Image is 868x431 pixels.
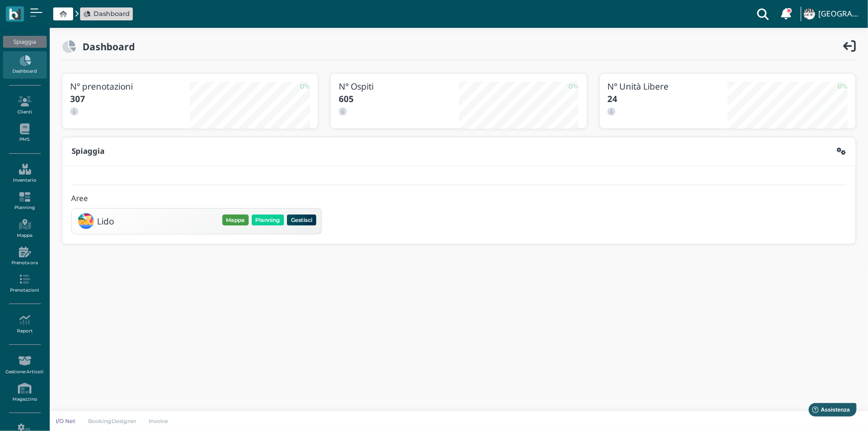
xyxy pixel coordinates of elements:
a: Dashboard [84,9,130,18]
a: PMS [3,119,46,147]
h3: N° prenotazioni [70,82,190,91]
a: Clienti [3,92,46,119]
iframe: Help widget launcher [797,400,860,423]
img: logo [9,8,20,20]
a: Planning [3,188,46,215]
h4: Aree [71,195,88,203]
b: 24 [608,93,618,105]
a: ... [GEOGRAPHIC_DATA] [802,2,862,26]
button: Planning [252,215,284,225]
button: Mappa [222,215,249,225]
a: Mappa [3,215,46,242]
h3: N° Ospiti [339,82,459,91]
a: Inventario [3,160,46,187]
a: Dashboard [3,51,46,79]
h4: [GEOGRAPHIC_DATA] [818,10,862,18]
span: Dashboard [94,9,130,18]
a: Prenota ora [3,242,46,270]
b: 605 [339,93,354,105]
span: Assistenza [29,8,66,15]
b: Spiaggia [72,146,104,156]
h2: Dashboard [76,41,135,52]
a: Prenotazioni [3,270,46,297]
button: Gestisci [287,215,316,225]
div: Spiaggia [3,36,46,48]
b: 307 [70,93,85,105]
img: ... [804,8,815,19]
h3: Lido [97,216,114,226]
h3: N° Unità Libere [608,82,728,91]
